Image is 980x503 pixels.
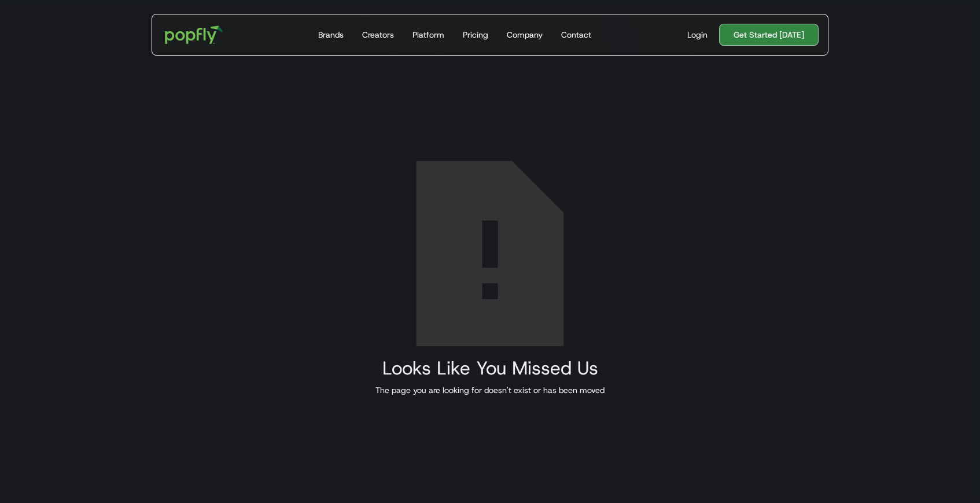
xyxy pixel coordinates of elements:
[463,29,488,41] div: Pricing
[375,384,605,396] div: The page you are looking for doesn't exist or has been moved
[561,29,591,41] div: Contact
[412,29,444,41] div: Platform
[362,29,394,41] div: Creators
[358,14,399,55] a: Creators
[318,29,344,41] div: Brands
[557,14,596,55] a: Contact
[408,14,449,55] a: Platform
[683,29,712,41] a: Login
[719,24,819,46] a: Get Started [DATE]
[687,29,708,41] div: Login
[458,14,493,55] a: Pricing
[157,17,231,52] a: home
[507,29,543,41] div: Company
[502,14,547,55] a: Company
[314,14,348,55] a: Brands
[375,358,605,379] h2: Looks Like You Missed Us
